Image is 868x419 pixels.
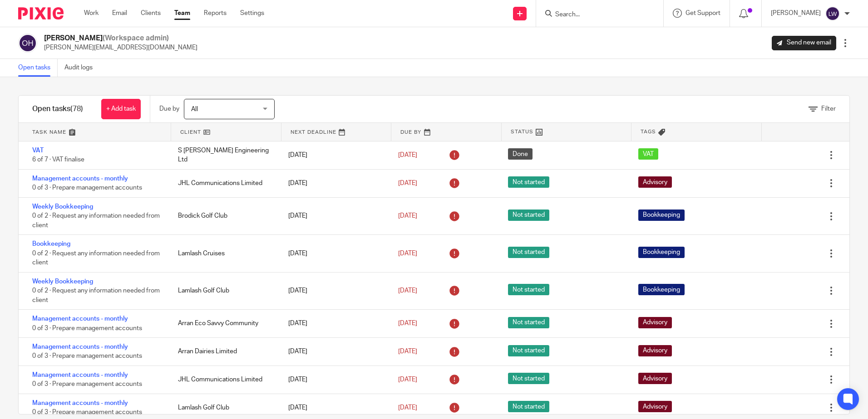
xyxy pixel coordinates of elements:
span: Tags [641,128,656,136]
p: [PERSON_NAME][EMAIL_ADDRESS][DOMAIN_NAME] [44,43,197,52]
span: 0 of 3 · Prepare management accounts [32,381,142,388]
a: Team [174,9,190,18]
span: [DATE] [398,180,417,186]
span: Not started [508,209,549,221]
span: All [191,106,198,112]
div: JHL Communications Limited [169,174,279,192]
div: [DATE] [279,370,389,389]
a: Email [112,9,127,18]
span: (Workspace admin) [103,34,169,42]
div: Lamlash Golf Club [169,282,279,300]
img: svg%3E [825,6,840,21]
span: [DATE] [398,404,417,411]
span: [DATE] [398,250,417,257]
input: Search [554,11,636,19]
p: Due by [159,104,179,113]
div: [DATE] [279,342,389,361]
a: Audit logs [64,59,99,77]
span: [DATE] [398,213,417,219]
span: 0 of 3 · Prepare management accounts [32,409,142,415]
img: Pixie [18,7,64,19]
a: Management accounts - monthly [32,316,128,322]
a: Clients [141,9,161,18]
span: 0 of 3 · Prepare management accounts [32,353,142,360]
div: JHL Communications Limited [169,370,279,389]
span: [DATE] [398,152,417,158]
span: Not started [508,284,549,295]
a: + Add task [101,99,141,119]
a: Open tasks [18,59,58,77]
a: Weekly Bookkeeping [32,278,93,285]
a: Management accounts - monthly [32,344,128,350]
div: [DATE] [279,207,389,225]
span: Not started [508,176,549,188]
a: Management accounts - monthly [32,175,128,182]
div: [DATE] [279,282,389,300]
span: Not started [508,345,549,356]
h2: [PERSON_NAME] [44,34,197,43]
span: 0 of 3 · Prepare management accounts [32,185,142,191]
p: [PERSON_NAME] [771,9,821,18]
a: Management accounts - monthly [32,372,128,378]
div: S [PERSON_NAME] Engineering Ltd [169,141,279,169]
div: Lamlash Golf Club [169,399,279,417]
span: Filter [821,106,836,112]
a: VAT [32,147,44,154]
div: [DATE] [279,174,389,192]
span: Not started [508,247,549,258]
span: 0 of 2 · Request any information needed from client [32,213,160,229]
a: Bookkeeping [32,241,70,247]
div: Arran Eco Savvy Community [169,314,279,332]
div: Lamlash Cruises [169,244,279,263]
span: Not started [508,401,549,412]
span: [DATE] [398,287,417,294]
span: Bookkeeping [638,209,685,221]
div: [DATE] [279,146,389,164]
div: [DATE] [279,399,389,417]
span: Status [511,128,533,136]
span: Not started [508,373,549,384]
span: [DATE] [398,348,417,355]
span: Advisory [638,373,672,384]
span: Get Support [686,10,720,16]
span: (78) [70,105,83,112]
div: Arran Dairies Limited [169,342,279,361]
span: [DATE] [398,320,417,326]
a: Weekly Bookkeeping [32,204,93,210]
a: Settings [240,9,264,18]
span: VAT [638,148,658,160]
img: svg%3E [18,34,37,53]
div: [DATE] [279,244,389,263]
a: Send new email [772,36,836,50]
a: Work [84,9,99,18]
span: 0 of 3 · Prepare management accounts [32,325,142,331]
span: 6 of 7 · VAT finalise [32,157,84,163]
span: 0 of 2 · Request any information needed from client [32,250,160,266]
span: 0 of 2 · Request any information needed from client [32,287,160,303]
span: Bookkeeping [638,284,685,295]
div: [DATE] [279,314,389,332]
a: Management accounts - monthly [32,400,128,406]
span: Done [508,148,533,160]
span: Not started [508,317,549,328]
span: Advisory [638,345,672,356]
span: Advisory [638,401,672,412]
span: Bookkeeping [638,247,685,258]
span: [DATE] [398,376,417,383]
span: Advisory [638,317,672,328]
span: Advisory [638,176,672,188]
a: Reports [204,9,227,18]
h1: Open tasks [32,104,83,114]
div: Brodick Golf Club [169,207,279,225]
